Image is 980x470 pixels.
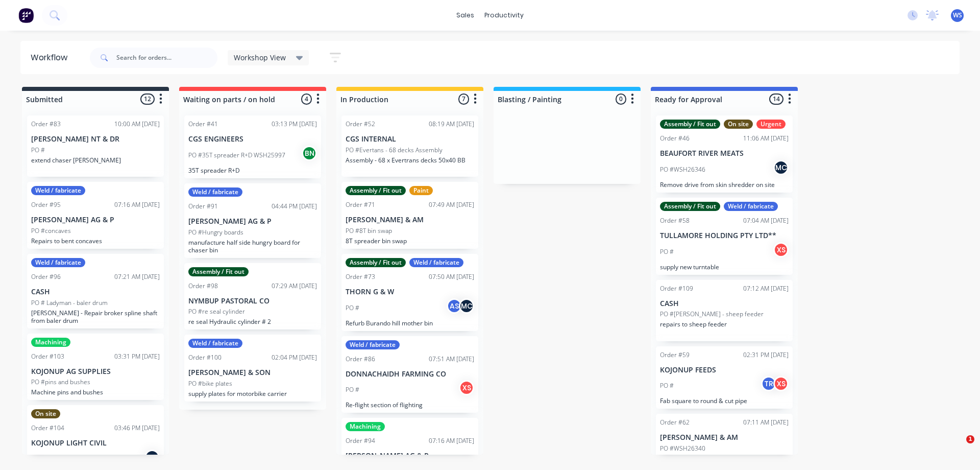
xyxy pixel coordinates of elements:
[346,370,474,379] p: DONNACHAIDH FARMING CO
[660,397,789,405] p: Fab square to round & cut pipe
[773,242,789,257] div: XS
[31,258,85,267] div: Weld / fabricate
[188,339,242,348] div: Weld / fabricate
[346,186,406,195] div: Assembly / Fit out
[479,8,529,23] div: productivity
[660,263,789,271] p: supply new turntable
[302,146,317,161] div: BN
[27,334,164,401] div: MachiningOrder #10303:31 PM [DATE]KOJONUP AG SUPPLIESPO #pins and bushesMachine pins and bushes
[346,319,474,327] p: Refurb Burando hill mother bin
[31,272,61,281] div: Order #96
[18,8,34,23] img: Factory
[660,320,789,328] p: repairs to sheep feeder
[31,424,64,433] div: Order #104
[31,156,160,164] p: extend chaser [PERSON_NAME]
[346,452,474,460] p: [PERSON_NAME] AG & P
[346,237,474,245] p: 8T spreader bin swap
[188,353,222,362] div: Order #100
[31,120,61,129] div: Order #83
[31,216,160,224] p: [PERSON_NAME] AG & P
[272,202,317,211] div: 04:44 PM [DATE]
[743,134,789,143] div: 11:06 AM [DATE]
[114,200,160,209] div: 07:16 AM [DATE]
[31,367,160,376] p: KOJONUP AG SUPPLIES
[346,135,474,144] p: CGS INTERNAL
[31,352,64,361] div: Order #103
[346,146,443,155] p: PO #Evertans - 68 decks Assembly
[953,11,962,20] span: WS
[31,288,160,296] p: CASH
[656,280,793,341] div: Order #10907:12 AM [DATE]CASHPO #[PERSON_NAME] - sheep feederrepairs to sheep feeder
[188,390,317,397] p: supply plates for motorbike carrier
[188,187,242,197] div: Weld / fabricate
[346,422,385,431] div: Machining
[188,120,218,129] div: Order #41
[756,120,786,129] div: Urgent
[660,299,789,308] p: CASH
[761,376,776,391] div: TR
[660,216,690,225] div: Order #58
[429,120,474,129] div: 08:19 AM [DATE]
[188,297,317,306] p: NYMBUP PASTORAL CO
[346,200,375,209] div: Order #71
[188,228,243,237] p: PO #Hungry boards
[660,284,693,293] div: Order #109
[773,376,789,391] div: XS
[660,247,674,256] p: PO #
[116,48,217,68] input: Search for orders...
[144,450,160,465] div: MC
[743,350,789,360] div: 02:31 PM [DATE]
[31,200,61,209] div: Order #95
[409,186,433,195] div: Paint
[656,346,793,409] div: Order #5902:31 PM [DATE]KOJONUP FEEDSPO #TRXSFab square to round & cut pipe
[660,202,720,211] div: Assembly / Fit out
[660,381,674,390] p: PO #
[660,350,690,360] div: Order #59
[660,433,789,442] p: [PERSON_NAME] & AM
[656,115,793,193] div: Assembly / Fit outOn siteUrgentOrder #4611:06 AM [DATE]BEAUFORT RIVER MEATSPO #WSH26346MCRemove d...
[31,409,60,418] div: On site
[341,182,478,249] div: Assembly / Fit outPaintOrder #7107:49 AM [DATE][PERSON_NAME] & AMPO #8T bin swap8T spreader bin swap
[724,120,753,129] div: On site
[188,151,285,160] p: PO #35T spreader R+D WSH25997
[346,340,400,349] div: Weld / fabricate
[31,439,160,448] p: KOJONUP LIGHT CIVIL
[188,167,317,174] p: 35T spreader R+D
[429,436,474,445] div: 07:16 AM [DATE]
[31,226,71,236] p: PO #concaves
[346,120,375,129] div: Order #52
[188,135,317,144] p: CGS ENGINEERS
[31,388,160,396] p: Machine pins and bushes
[429,272,474,281] div: 07:50 AM [DATE]
[451,8,479,23] div: sales
[341,254,478,331] div: Assembly / Fit outWeld / fabricateOrder #7307:50 AM [DATE]THORN G & WPO #ASMCRefurb Burando hill ...
[459,380,474,395] div: XS
[346,401,474,409] p: Re-flight section of flighting
[184,263,321,330] div: Assembly / Fit outOrder #9807:29 AM [DATE]NYMBUP PASTORAL COPO #re seal cylinderre seal Hydraulic...
[945,435,970,460] iframe: Intercom live chat
[346,272,375,281] div: Order #73
[341,336,478,413] div: Weld / fabricateOrder #8607:51 AM [DATE]DONNACHAIDH FARMING COPO #XSRe-flight section of flighting
[31,52,72,64] div: Workflow
[346,385,359,394] p: PO #
[459,298,474,314] div: MC
[31,237,160,245] p: Repairs to bent concaves
[188,267,249,276] div: Assembly / Fit out
[346,226,392,236] p: PO #8T bin swap
[346,288,474,296] p: THORN G & W
[31,378,90,387] p: PO #pins and bushes
[743,284,789,293] div: 07:12 AM [DATE]
[272,120,317,129] div: 03:13 PM [DATE]
[341,115,478,177] div: Order #5208:19 AM [DATE]CGS INTERNALPO #Evertans - 68 decks AssemblyAssembly - 68 x Evertrans dec...
[429,200,474,209] div: 07:49 AM [DATE]
[346,156,474,164] p: Assembly - 68 x Evertrans decks 50x40 BB
[660,181,789,189] p: Remove drive from skin shredder on site
[346,303,359,313] p: PO #
[660,444,705,453] p: PO #WSH26340
[272,353,317,362] div: 02:04 PM [DATE]
[660,310,764,319] p: PO #[PERSON_NAME] - sheep feeder
[188,368,317,377] p: [PERSON_NAME] & SON
[188,281,218,291] div: Order #98
[114,352,160,361] div: 03:31 PM [DATE]
[447,298,462,314] div: AS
